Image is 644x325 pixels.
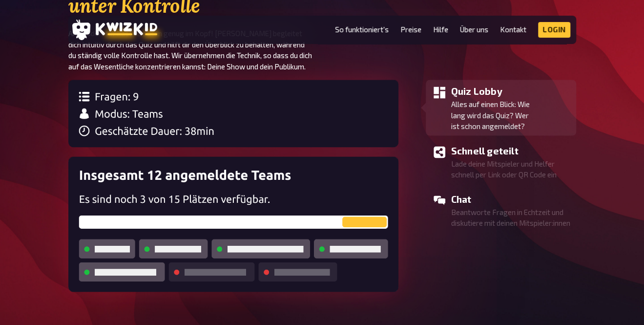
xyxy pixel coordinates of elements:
h3: Chat [451,192,572,206]
a: Login [538,22,570,38]
p: Beantworte Fragen in Echtzeit und diskutiere mit deinen Mitspieler:innen [451,206,572,228]
img: Anzahl der Fragen, Spielmodus und geschätzte Spieldauer [68,80,398,147]
a: Kontakt [500,25,526,34]
a: So funktioniert's [335,25,389,34]
p: Lade deine Mitspieler und Helfer schnell per Link oder QR Code ein [451,158,572,180]
a: Über uns [460,25,488,34]
h3: Schnell geteilt [451,143,572,158]
a: Hilfe [433,25,448,34]
p: Alles auf einen Blick: Wie lang wird das Quiz? Wer ist schon angemeldet? [451,98,572,131]
a: Preise [400,25,421,34]
img: Übersicht aller angemeldeten Teams und deren Status [68,156,398,292]
h3: Quiz Lobby [451,84,572,98]
p: Als Moderator hast du schon genug im Kopf! [PERSON_NAME] begleitet dich intuitiv durch das Quiz u... [68,28,322,72]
